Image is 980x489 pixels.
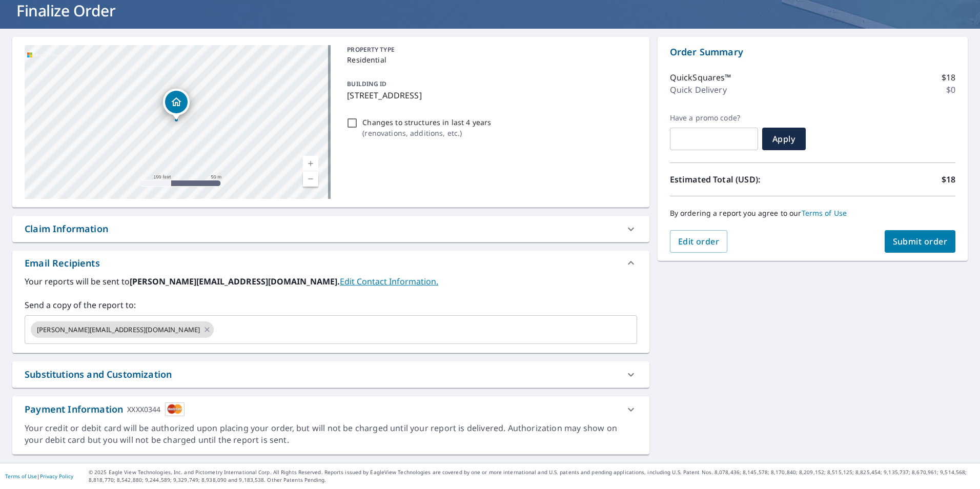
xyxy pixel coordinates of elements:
[347,79,386,88] p: BUILDING ID
[942,71,955,84] p: $18
[163,89,190,120] div: Dropped pin, building 1, Residential property, 100 Monaco Way Huntsville, TX 77320
[130,276,340,287] b: [PERSON_NAME][EMAIL_ADDRESS][DOMAIN_NAME].
[12,251,649,275] div: Email Recipients
[165,402,185,416] img: cardImage
[12,361,649,388] div: Substitutions and Customization
[770,133,798,145] span: Apply
[670,173,813,186] p: Estimated Total (USD):
[678,236,720,247] span: Edit order
[362,117,491,128] p: Changes to structures in last 4 years
[303,156,318,171] a: Current Level 18, Zoom In
[12,396,649,422] div: Payment InformationXXXX0344cardImage
[946,84,955,96] p: $0
[25,422,637,446] div: Your credit or debit card will be authorized upon placing your order, but will not be charged unt...
[942,173,955,186] p: $18
[670,113,758,123] label: Have a promo code?
[347,89,632,101] p: [STREET_ADDRESS]
[25,299,637,311] label: Send a copy of the report to:
[127,402,160,416] div: XXXX0344
[340,276,438,287] a: EditContactInfo
[347,54,632,65] p: Residential
[670,45,955,59] p: Order Summary
[362,128,491,138] p: ( renovations, additions, etc. )
[5,473,37,480] a: Terms of Use
[893,236,948,247] span: Submit order
[762,128,806,150] button: Apply
[5,473,73,479] p: |
[303,171,318,187] a: Current Level 18, Zoom Out
[670,230,728,253] button: Edit order
[25,368,172,381] div: Substitutions and Customization
[31,325,206,335] span: [PERSON_NAME][EMAIL_ADDRESS][DOMAIN_NAME]
[670,84,727,96] p: Quick Delivery
[25,222,108,236] div: Claim Information
[25,402,185,416] div: Payment Information
[885,230,956,253] button: Submit order
[347,45,632,54] p: PROPERTY TYPE
[31,321,214,338] div: [PERSON_NAME][EMAIL_ADDRESS][DOMAIN_NAME]
[12,216,649,242] div: Claim Information
[25,256,100,270] div: Email Recipients
[670,71,731,84] p: QuickSquares™
[89,468,975,484] p: © 2025 Eagle View Technologies, Inc. and Pictometry International Corp. All Rights Reserved. Repo...
[802,208,847,218] a: Terms of Use
[25,275,637,288] label: Your reports will be sent to
[670,209,955,218] p: By ordering a report you agree to our
[40,473,73,480] a: Privacy Policy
